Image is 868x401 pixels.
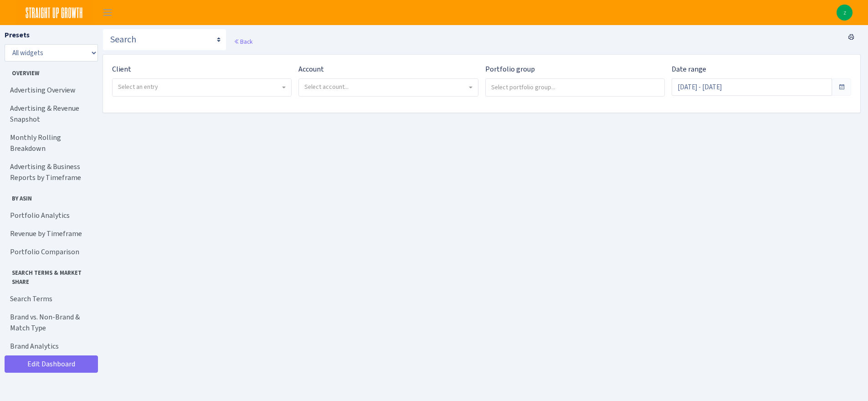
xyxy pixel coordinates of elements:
a: Brand Analytics [5,337,96,355]
label: Date range [672,64,706,75]
label: Portfolio group [485,64,535,75]
input: Select portfolio group... [486,79,664,95]
label: Account [298,64,324,75]
span: By ASIN [5,190,95,203]
label: Client [112,64,131,75]
a: Portfolio Comparison [5,243,96,261]
span: Select an entry [118,82,158,91]
span: Overview [5,65,95,77]
img: zachary.voniderstein [837,5,853,21]
a: z [837,5,853,21]
a: Revenue by Timeframe [5,225,96,243]
span: Search Terms & Market Share [5,265,95,286]
a: Edit Dashboard [5,355,98,373]
a: Portfolio Analytics [5,206,96,225]
button: Toggle navigation [96,5,119,20]
a: Advertising & Revenue Snapshot [5,99,96,129]
label: Presets [5,30,30,41]
a: Monthly Rolling Breakdown [5,129,96,158]
a: Brand vs. Non-Brand & Match Type [5,308,96,337]
a: Advertising & Business Reports by Timeframe [5,158,96,187]
a: Advertising Overview [5,81,96,99]
span: Select account... [304,82,349,91]
a: Search Terms [5,290,96,308]
a: Back [234,37,252,46]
